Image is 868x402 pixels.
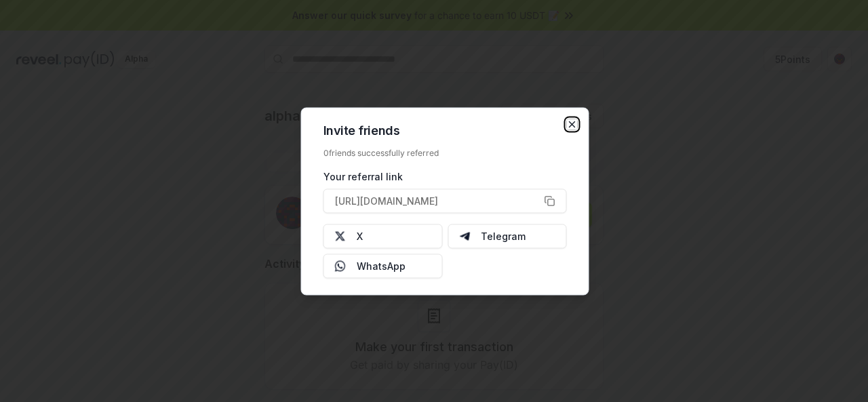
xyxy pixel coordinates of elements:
button: [URL][DOMAIN_NAME] [323,188,567,213]
img: Telegram [459,230,470,241]
button: Telegram [448,224,567,248]
img: Whatsapp [335,260,346,271]
img: X [335,230,346,241]
div: Your referral link [323,169,567,183]
span: [URL][DOMAIN_NAME] [335,194,438,208]
button: X [323,224,443,248]
h2: Invite friends [323,124,567,136]
div: 0 friends successfully referred [323,147,567,158]
button: WhatsApp [323,254,443,278]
